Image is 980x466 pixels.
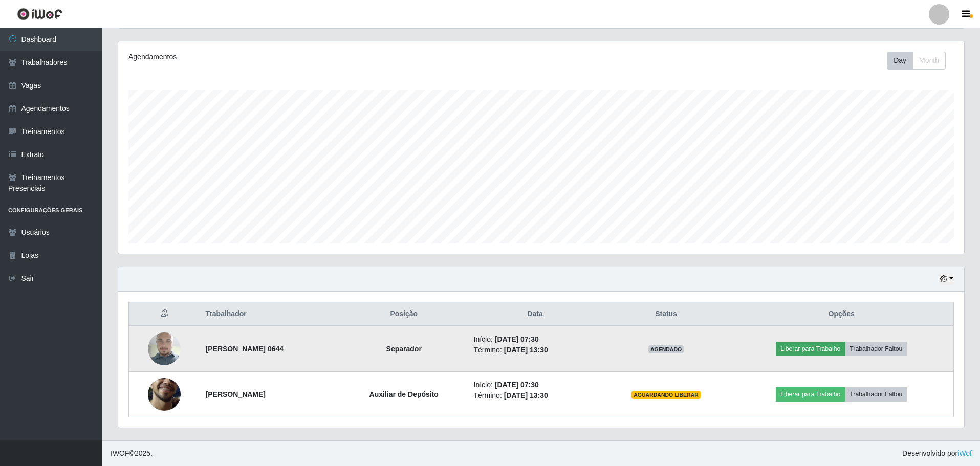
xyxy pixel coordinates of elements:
span: Desenvolvido por [902,448,972,459]
img: 1743423674291.jpeg [148,320,181,378]
time: [DATE] 07:30 [495,381,539,389]
th: Data [468,302,603,326]
img: CoreUI Logo [17,8,62,20]
img: 1755034904390.jpeg [148,358,181,431]
li: Início: [474,334,597,345]
th: Status [603,302,730,326]
span: © 2025 . [111,448,153,459]
time: [DATE] 07:30 [495,335,539,343]
li: Término: [474,390,597,401]
th: Posição [340,302,468,326]
li: Início: [474,380,597,390]
button: Trabalhador Faltou [845,342,907,356]
th: Opções [730,302,954,326]
time: [DATE] 13:30 [504,346,548,354]
time: [DATE] 13:30 [504,391,548,400]
li: Término: [474,345,597,356]
a: iWof [957,449,972,457]
strong: Separador [386,345,422,353]
strong: Auxiliar de Depósito [369,390,439,398]
span: AGENDADO [648,345,684,353]
div: First group [887,52,946,70]
div: Toolbar with button groups [887,52,954,70]
button: Day [887,52,913,70]
th: Trabalhador [200,302,340,326]
span: AGUARDANDO LIBERAR [631,391,701,399]
div: Agendamentos [128,52,464,62]
strong: [PERSON_NAME] [206,390,266,398]
strong: [PERSON_NAME] 0644 [206,345,284,353]
span: IWOF [111,449,129,457]
button: Month [912,52,946,70]
button: Trabalhador Faltou [845,387,907,402]
button: Liberar para Trabalho [776,342,845,356]
button: Liberar para Trabalho [776,387,845,402]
